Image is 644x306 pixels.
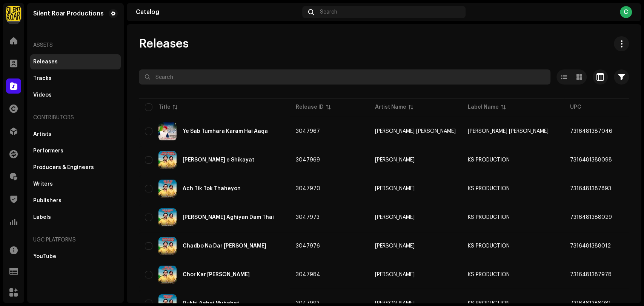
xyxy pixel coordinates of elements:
[468,215,510,220] span: KS PRODUCTION
[33,131,51,137] div: Artists
[30,160,121,175] re-m-nav-item: Producers & Engineers
[468,129,549,134] span: Syed Hassan Ullah Hussaini
[468,157,510,163] span: KS PRODUCTION
[296,243,320,249] span: 3047976
[375,215,456,220] span: Kaleem Sagar
[570,243,611,249] span: 7316481388012
[296,301,320,306] span: 3047993
[158,103,171,111] div: Title
[30,88,121,103] re-m-nav-item: Videos
[33,148,63,154] div: Performers
[33,254,56,260] div: YouTube
[158,266,177,284] img: 08e3fffe-84e8-459c-b36a-dc1806ec3631
[468,103,499,111] div: Label Name
[33,198,61,204] div: Publishers
[30,231,121,249] re-a-nav-header: UGC Platforms
[30,193,121,208] re-m-nav-item: Publishers
[375,301,415,306] div: [PERSON_NAME]
[30,177,121,192] re-m-nav-item: Writers
[30,109,121,127] re-a-nav-header: Contributors
[375,129,456,134] span: Syed Hassan Ullah Hussaini
[570,186,611,191] span: 7316481387893
[183,157,254,163] div: Aahai Muqadar Saan Hik e Shikayat
[468,243,510,249] span: KS PRODUCTION
[183,272,250,277] div: Chor Kar Jana Agar Tha
[375,103,406,111] div: Artist Name
[570,272,612,277] span: 7316481387978
[33,92,52,98] div: Videos
[30,71,121,86] re-m-nav-item: Tracks
[296,186,320,191] span: 3047970
[183,215,274,220] div: Achu Je Aghiyan Dam Thai
[375,186,456,191] span: Kaleem Sagar
[30,54,121,69] re-m-nav-item: Releases
[375,301,456,306] span: Kaleem Sagar
[375,215,415,220] div: [PERSON_NAME]
[296,215,320,220] span: 3047973
[183,243,266,249] div: Chadbo Na Dar Ali Jo Kadahen
[375,272,415,277] div: [PERSON_NAME]
[158,122,177,140] img: 32315549-10d3-40b5-8260-8aa8a32480fe
[33,214,51,220] div: Labels
[139,69,550,85] input: Search
[570,157,612,163] span: 7316481388098
[30,36,121,54] re-a-nav-header: Assets
[620,6,632,18] div: C
[30,143,121,158] re-m-nav-item: Performers
[30,249,121,264] re-m-nav-item: YouTube
[296,103,324,111] div: Release ID
[139,36,189,51] span: Releases
[183,186,241,191] div: Ach Tik Tok Thaheyon
[375,129,456,134] div: [PERSON_NAME] [PERSON_NAME]
[136,9,299,15] div: Catalog
[33,75,52,81] div: Tracks
[158,180,177,198] img: 31946eed-ea42-49bc-968e-ae7e924f1388
[30,127,121,142] re-m-nav-item: Artists
[296,272,320,277] span: 3047984
[468,272,510,277] span: KS PRODUCTION
[375,157,456,163] span: Kaleem Sagar
[183,301,239,306] div: Dukhi Aahai Muhabat
[33,11,104,17] div: Silent Roar Productions
[375,272,456,277] span: Kaleem Sagar
[375,157,415,163] div: [PERSON_NAME]
[296,157,320,163] span: 3047969
[570,301,611,306] span: 7316481388081
[33,59,58,65] div: Releases
[30,210,121,225] re-m-nav-item: Labels
[375,243,456,249] span: Kaleem Sagar
[468,186,510,191] span: KS PRODUCTION
[468,301,510,306] span: KS PRODUCTION
[375,186,415,191] div: [PERSON_NAME]
[6,6,21,21] img: fcfd72e7-8859-4002-b0df-9a7058150634
[33,181,53,187] div: Writers
[320,9,337,15] span: Search
[570,215,612,220] span: 7316481388029
[375,243,415,249] div: [PERSON_NAME]
[33,165,94,171] div: Producers & Engineers
[570,129,612,134] span: 7316481387046
[183,129,268,134] div: Ye Sab Tumhara Karam Hai Aaqa
[158,237,177,255] img: 54e78ad0-896e-4b78-988f-fbc94c79f5b5
[158,151,177,169] img: c13713f5-3c65-4d5d-bf10-4d5189494926
[296,129,320,134] span: 3047967
[158,208,177,226] img: 117e3f38-3484-4525-870f-059d76031c82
